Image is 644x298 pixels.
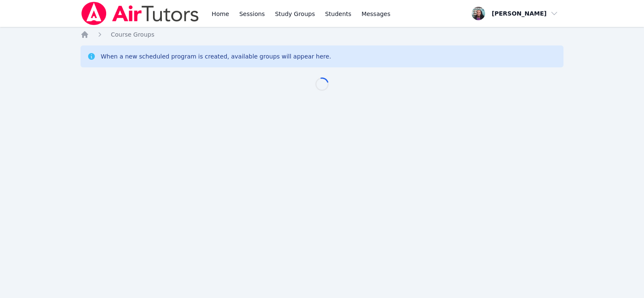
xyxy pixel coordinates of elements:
span: Course Groups [111,31,154,38]
nav: Breadcrumb [80,30,563,39]
span: Messages [362,10,391,18]
a: Course Groups [111,30,154,39]
img: Air Tutors [80,2,200,25]
div: When a new scheduled program is created, available groups will appear here. [101,52,331,61]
